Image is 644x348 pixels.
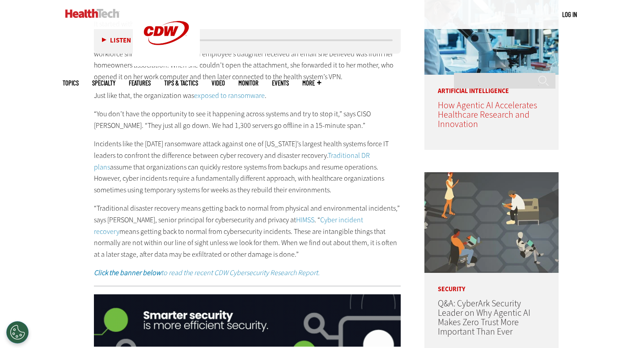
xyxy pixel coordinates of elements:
[94,268,320,277] a: Click the banner belowto read the recent CDW Cybersecurity Research Report.
[94,203,401,260] p: “Traditional disaster recovery means getting back to normal from physical and environmental incid...
[164,80,198,86] a: Tips & Tactics
[562,10,577,19] div: User menu
[302,80,321,86] span: More
[65,9,119,18] img: Home
[424,172,559,273] img: Group of humans and robots accessing a network
[212,80,225,86] a: Video
[94,215,363,236] a: Cyber incident recovery
[94,108,401,131] p: “You don’t have the opportunity to see it happening across systems and try to stop it,” says CISO...
[94,268,320,277] em: to read the recent CDW Cybersecurity Research Report.
[94,294,401,347] img: x_security_q325_animated_click_desktop_03
[94,138,401,195] p: Incidents like the [DATE] ransomware attack against one of [US_STATE]’s largest health systems fo...
[129,80,151,86] a: Features
[133,59,200,68] a: CDW
[63,80,79,86] span: Topics
[424,75,559,94] p: Artificial Intelligence
[92,80,115,86] span: Specialty
[94,268,161,277] strong: Click the banner below
[438,297,530,338] a: Q&A: CyberArk Security Leader on Why Agentic AI Makes Zero Trust More Important Than Ever
[238,80,258,86] a: MonITor
[94,151,370,172] a: Traditional DR plans
[194,91,265,100] a: exposed to ransomware
[272,80,289,86] a: Events
[424,273,559,293] p: Security
[6,321,29,344] div: Cookies Settings
[296,215,314,225] a: HIMSS
[6,321,29,344] button: Open Preferences
[438,99,537,130] a: How Agentic AI Accelerates Healthcare Research and Innovation
[562,10,577,18] a: Log in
